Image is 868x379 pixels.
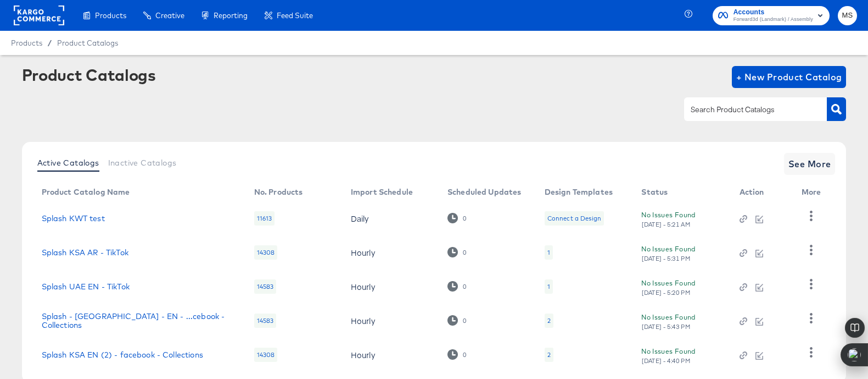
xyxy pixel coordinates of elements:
div: 2 [545,314,553,328]
td: Hourly [342,338,439,372]
div: 0 [462,351,467,359]
a: Splash KSA EN (2) - facebook - Collections [42,350,203,359]
td: Hourly [342,270,439,304]
input: Search Product Catalogs [688,103,805,116]
div: Product Catalogs [22,66,156,84]
td: Daily [342,201,439,235]
div: 0 [447,315,467,326]
a: Splash - [GEOGRAPHIC_DATA] - EN - ...cebook - Collections [42,312,232,329]
span: Products [95,11,126,20]
div: 0 [462,283,467,290]
span: Products [11,39,42,47]
div: 2 [547,316,551,325]
td: Hourly [342,235,439,270]
a: Splash KSA AR - TikTok [42,248,128,257]
div: 1 [547,248,550,257]
div: Product Catalog Name [42,188,130,196]
div: 14583 [254,279,277,294]
a: Product Catalogs [57,39,118,47]
div: 0 [462,317,467,325]
span: See More [788,156,831,172]
div: 14583 [254,314,277,328]
span: Inactive Catalogs [108,158,177,167]
div: No. Products [254,188,303,196]
button: See More [784,153,836,175]
button: + New Product Catalog [732,66,847,88]
th: More [793,184,835,201]
div: 0 [462,249,467,256]
div: 0 [447,247,467,257]
div: 14308 [254,245,278,260]
div: 0 [447,349,467,360]
div: 1 [547,282,550,291]
div: 11613 [254,211,275,226]
span: Creative [155,11,184,20]
span: Forward3d (Landmark) / Assembly [733,15,813,24]
th: Status [632,184,730,201]
div: 0 [447,213,467,223]
div: Connect a Design [547,214,601,223]
span: / [42,39,57,47]
span: + New Product Catalog [736,69,842,85]
div: 0 [462,215,467,222]
td: Hourly [342,304,439,338]
div: Connect a Design [545,211,604,226]
div: Design Templates [545,188,613,196]
span: Active Catalogs [37,158,99,167]
span: Reporting [214,11,248,20]
button: AccountsForward3d (Landmark) / Assembly [713,6,830,25]
button: MS [838,6,857,25]
div: 1 [545,245,553,260]
a: Splash KWT test [42,214,105,223]
div: 2 [547,350,551,359]
div: 14308 [254,348,278,362]
div: 2 [545,348,553,362]
a: Splash UAE EN - TikTok [42,282,130,291]
div: Scheduled Updates [447,188,522,196]
span: MS [842,9,853,22]
div: Import Schedule [351,188,413,196]
span: Accounts [733,7,813,18]
div: 1 [545,279,553,294]
div: 0 [447,281,467,292]
span: Feed Suite [277,11,313,20]
th: Action [731,184,793,201]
